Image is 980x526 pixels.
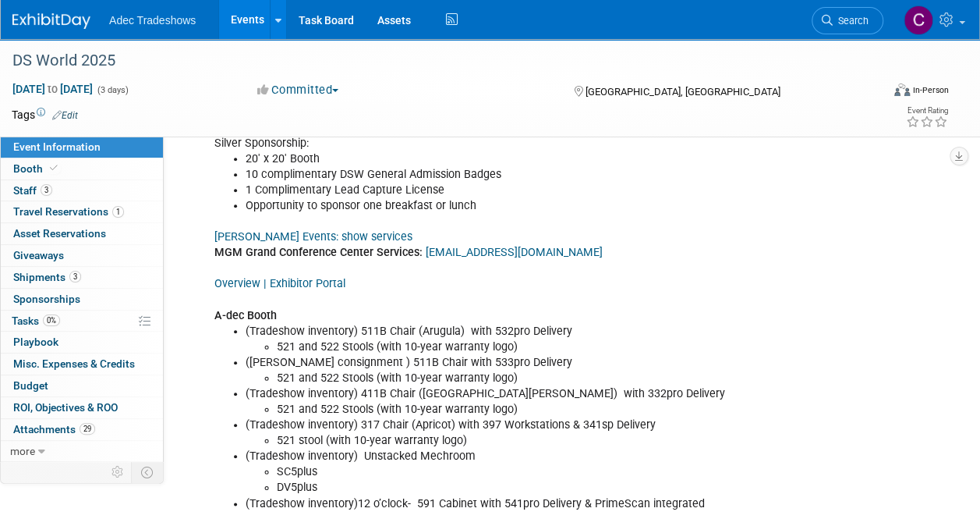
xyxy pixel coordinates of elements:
a: [EMAIL_ADDRESS][DOMAIN_NAME] [426,246,603,259]
span: Asset Reservations [13,227,106,240]
span: 29 [80,423,95,435]
li: (Tradeshow inventory) 511B Chair (Arugula) with 532pro Delivery ​ [246,324,789,339]
a: Event Information [1,137,163,158]
li: SC5plus ​ [277,464,789,480]
div: In-Person [912,84,949,96]
span: 3 [41,184,52,196]
a: Asset Reservations [1,223,163,244]
a: Tasks0% [1,311,163,332]
td: Personalize Event Tab Strip [104,462,132,482]
li: 521 stool (with 10-year warranty logo) [277,433,789,449]
span: Shipments [13,271,81,283]
div: Event Format [812,81,949,105]
img: ExhibitDay [12,13,90,29]
span: Budget [13,379,48,392]
li: 1 Complimentary Lead Capture License [246,183,789,198]
a: Booth [1,158,163,179]
a: Giveaways [1,245,163,266]
span: Adec Tradeshows [109,14,196,27]
span: 0% [43,315,60,326]
span: [GEOGRAPHIC_DATA], [GEOGRAPHIC_DATA] [586,86,780,98]
span: to [45,83,60,95]
li: (Tradeshow inventory)12 o’clock- 591 Cabinet with 541pro Delivery & PrimeScan integrated [246,496,789,512]
div: DS World 2025 [7,47,869,75]
li: DV5plus [277,480,789,496]
a: Overview | Exhibitor Portal [214,277,345,290]
i: Booth reservation complete [50,164,58,172]
img: Carol Schmidlin [904,5,933,35]
li: 521 and 522​ Stools (with 10-year warranty logo) [277,402,789,418]
span: more [10,445,35,457]
li: (Tradeshow inventory) 411B Chair ([GEOGRAPHIC_DATA][PERSON_NAME]) with 332pro Delivery​ [246,386,789,402]
li: (Tradeshow inventory) 317 Chair (Apricot) with 397 Workstations & 341sp Delivery [246,418,789,433]
a: Staff3 [1,180,163,201]
span: Tasks [12,315,60,327]
span: Search [833,15,869,27]
span: ROI, Objectives & ROO [13,401,118,414]
a: Budget [1,375,163,396]
img: Format-Inperson.png [894,84,910,96]
li: (Tradeshow inventory) Unstacked Mechroom ​ [246,449,789,464]
a: Misc. Expenses & Credits [1,354,163,375]
td: Tags [12,107,78,123]
a: Attachments29 [1,419,163,440]
li: ([PERSON_NAME] consignment ) 511B Chair with 533pro Delivery [246,355,789,371]
span: Staff [13,184,52,197]
td: Toggle Event Tabs [132,462,164,482]
a: Playbook [1,332,163,353]
li: 521 and 522 Stools (with 10-year warranty logo) [277,371,789,386]
li: 521 and 522​ Stools (with 10-year warranty logo) [277,339,789,355]
span: Misc. Expenses & Credits [13,357,135,370]
span: 1 [112,206,124,218]
span: 3 [69,271,81,283]
span: Giveaways [13,249,64,261]
span: Event Information [13,140,101,153]
li: Opportunity to sponsor one breakfast or lunch [246,198,789,214]
span: Sponsorships [13,293,80,305]
a: more [1,441,163,462]
b: MGM Grand Conference Center Services: [214,246,423,259]
a: Sponsorships [1,289,163,310]
li: 10 complimentary DSW General Admission Badges [246,167,789,183]
div: Event Rating [906,107,948,115]
a: Edit [52,110,78,121]
span: [DATE] [DATE] [12,82,94,96]
span: (3 days) [96,85,129,95]
span: Booth [13,162,61,175]
a: [PERSON_NAME] Events: show services [214,230,412,243]
button: Committed [252,82,345,98]
b: A-dec Booth [214,309,277,322]
span: Attachments [13,423,95,435]
a: Search [812,7,883,34]
span: Playbook [13,336,58,348]
li: 20' x 20' Booth [246,151,789,167]
a: Shipments3 [1,267,163,288]
a: ROI, Objectives & ROO [1,397,163,418]
span: Travel Reservations [13,205,124,218]
a: Travel Reservations1 [1,201,163,222]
